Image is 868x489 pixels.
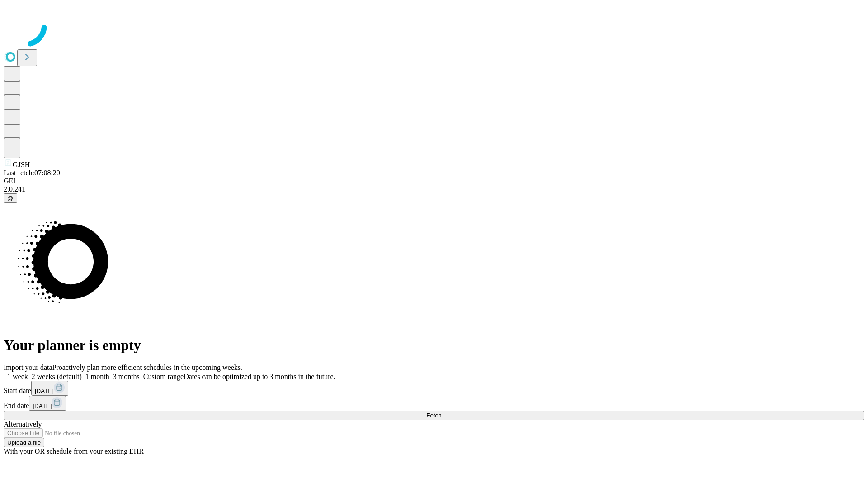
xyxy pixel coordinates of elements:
[31,381,68,396] button: [DATE]
[4,411,864,420] button: Fetch
[29,396,66,411] button: [DATE]
[4,169,60,177] span: Last fetch: 07:08:20
[4,396,864,411] div: End date
[33,403,52,409] span: [DATE]
[4,337,864,354] h1: Your planner is empty
[35,388,54,394] span: [DATE]
[13,161,30,168] span: GJSH
[4,438,44,447] button: Upload a file
[4,177,864,185] div: GEI
[4,381,864,396] div: Start date
[85,373,109,380] span: 1 month
[7,195,14,201] span: @
[4,420,42,428] span: Alternatively
[184,373,335,380] span: Dates can be optimized up to 3 months in the future.
[143,373,184,380] span: Custom range
[52,364,242,371] span: Proactively plan more efficient schedules in the upcoming weeks.
[4,447,144,455] span: With your OR schedule from your existing EHR
[7,373,28,380] span: 1 week
[32,373,82,380] span: 2 weeks (default)
[4,193,17,203] button: @
[426,412,441,419] span: Fetch
[4,364,52,371] span: Import your data
[4,185,864,193] div: 2.0.241
[113,373,140,380] span: 3 months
